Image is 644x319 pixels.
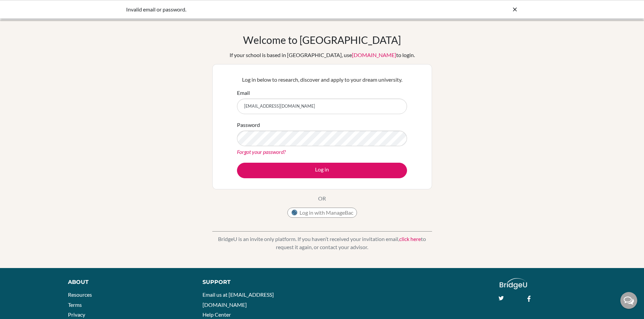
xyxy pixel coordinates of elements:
[68,291,92,298] a: Resources
[230,51,415,59] div: If your school is based in [GEOGRAPHIC_DATA], use to login.
[237,149,286,155] a: Forgot your password?
[202,291,274,308] a: Email us at [EMAIL_ADDRESS][DOMAIN_NAME]
[68,311,85,318] a: Privacy
[15,5,29,11] span: Help
[212,235,432,251] p: BridgeU is an invite only platform. If you haven’t received your invitation email, to request it ...
[237,76,407,84] p: Log in below to research, discover and apply to your dream university.
[126,5,417,14] div: Invalid email or password.
[318,194,326,203] p: OR
[202,278,314,286] div: Support
[237,163,407,178] button: Log in
[68,278,187,286] div: About
[68,301,82,308] a: Terms
[237,89,250,97] label: Email
[399,236,421,242] a: click here
[352,52,396,58] a: [DOMAIN_NAME]
[287,208,357,218] button: Log in with ManageBac
[202,311,231,318] a: Help Center
[243,34,401,46] h1: Welcome to [GEOGRAPHIC_DATA]
[500,278,527,289] img: logo_white@2x-f4f0deed5e89b7ecb1c2cc34c3e3d731f90f0f143d5ea2071677605dd97b5244.png
[237,121,260,129] label: Password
